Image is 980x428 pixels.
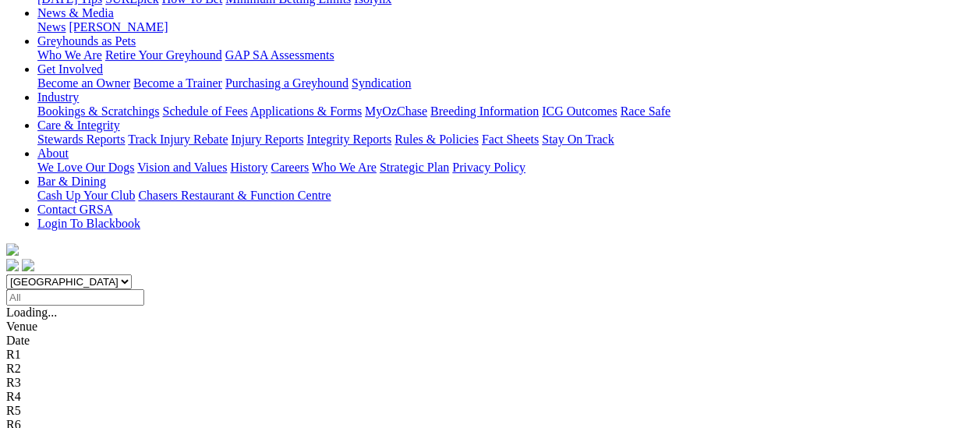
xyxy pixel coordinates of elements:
[37,133,974,147] div: Care & Integrity
[225,76,348,90] a: Purchasing a Greyhound
[365,104,427,118] a: MyOzChase
[225,48,334,62] a: GAP SA Assessments
[6,362,974,376] div: R2
[6,334,974,348] div: Date
[37,20,974,34] div: News & Media
[6,289,144,306] input: Select date
[271,161,309,174] a: Careers
[394,133,479,146] a: Rules & Policies
[37,62,103,76] a: Get Involved
[37,48,102,62] a: Who We Are
[452,161,525,174] a: Privacy Policy
[6,306,57,319] span: Loading...
[37,34,136,48] a: Greyhounds as Pets
[620,104,670,118] a: Race Safe
[6,259,19,271] img: facebook.svg
[6,376,974,390] div: R3
[542,133,614,146] a: Stay On Track
[138,189,331,202] a: Chasers Restaurant & Function Centre
[230,161,267,174] a: History
[22,259,34,271] img: twitter.svg
[37,203,112,216] a: Contact GRSA
[352,76,411,90] a: Syndication
[133,76,222,90] a: Become a Trainer
[37,48,974,62] div: Greyhounds as Pets
[37,161,134,174] a: We Love Our Dogs
[37,161,974,175] div: About
[37,76,974,90] div: Get Involved
[37,20,65,34] a: News
[6,348,974,362] div: R1
[37,133,125,146] a: Stewards Reports
[37,147,69,160] a: About
[430,104,539,118] a: Breeding Information
[542,104,617,118] a: ICG Outcomes
[231,133,303,146] a: Injury Reports
[137,161,227,174] a: Vision and Values
[37,76,130,90] a: Become an Owner
[312,161,377,174] a: Who We Are
[128,133,228,146] a: Track Injury Rebate
[380,161,449,174] a: Strategic Plan
[250,104,362,118] a: Applications & Forms
[37,175,106,188] a: Bar & Dining
[37,90,79,104] a: Industry
[37,118,120,132] a: Care & Integrity
[37,189,974,203] div: Bar & Dining
[37,6,114,19] a: News & Media
[37,104,159,118] a: Bookings & Scratchings
[6,404,974,418] div: R5
[6,243,19,256] img: logo-grsa-white.png
[37,104,974,118] div: Industry
[162,104,247,118] a: Schedule of Fees
[6,320,974,334] div: Venue
[306,133,391,146] a: Integrity Reports
[6,390,974,404] div: R4
[482,133,539,146] a: Fact Sheets
[37,189,135,202] a: Cash Up Your Club
[69,20,168,34] a: [PERSON_NAME]
[37,217,140,230] a: Login To Blackbook
[105,48,222,62] a: Retire Your Greyhound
